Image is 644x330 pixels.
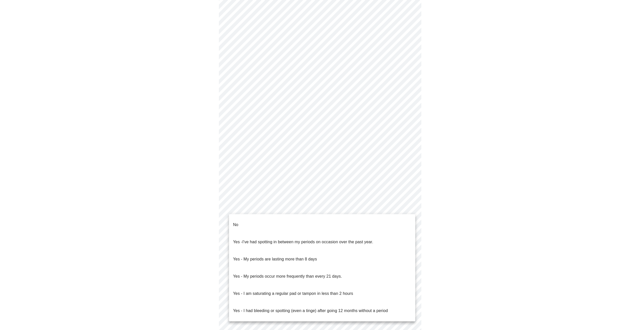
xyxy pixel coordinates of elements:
[242,240,373,244] span: I've had spotting in between my periods on occasion over the past year.
[233,273,342,279] p: Yes - My periods occur more frequently than every 21 days.
[233,308,388,314] p: Yes - I had bleeding or spotting (even a tinge) after going 12 months without a period
[233,291,353,297] p: Yes - I am saturating a regular pad or tampon in less than 2 hours
[233,239,373,245] p: Yes -
[233,222,238,228] p: No
[233,256,317,262] p: Yes - My periods are lasting more than 8 days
